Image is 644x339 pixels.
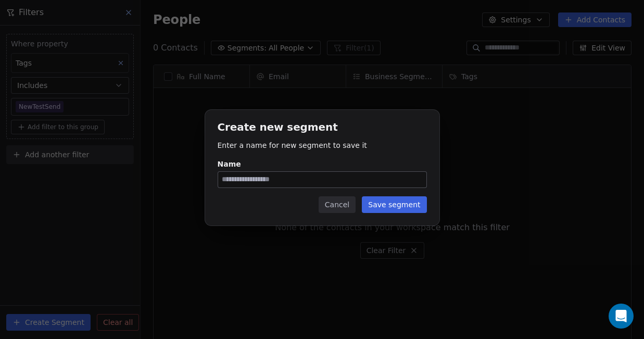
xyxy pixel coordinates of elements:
[319,196,356,213] button: Cancel
[362,196,426,213] button: Save segment
[218,159,427,169] div: Name
[218,172,426,187] input: Name
[218,122,427,133] h1: Create new segment
[218,140,427,150] p: Enter a name for new segment to save it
